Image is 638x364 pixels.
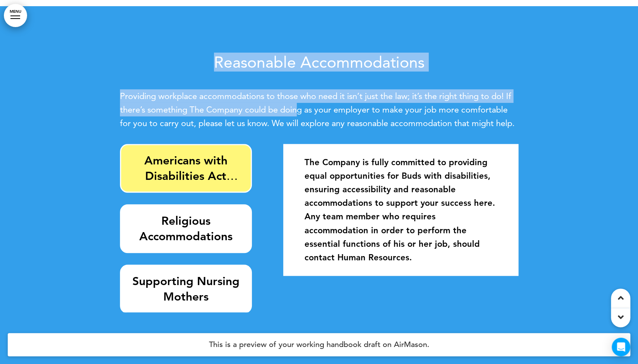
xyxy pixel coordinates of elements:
[612,338,630,356] div: Open Intercom Messenger
[144,154,238,198] strong: Americans with Disabilities Act (ADA)
[139,214,233,243] strong: Religious Accommodations
[132,274,239,304] strong: Supporting Nursing Mothers
[120,91,515,128] span: Providing workplace accommodations to those who need it isn’t just the law; it’s the right thing ...
[4,4,27,27] a: MENU
[8,333,630,356] h4: This is a preview of your working handbook draft on AirMason.
[214,53,424,72] span: Reasonable Accommodations
[304,157,495,263] strong: The Company is fully committed to providing equal opportunities for Buds with disabilities, ensur...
